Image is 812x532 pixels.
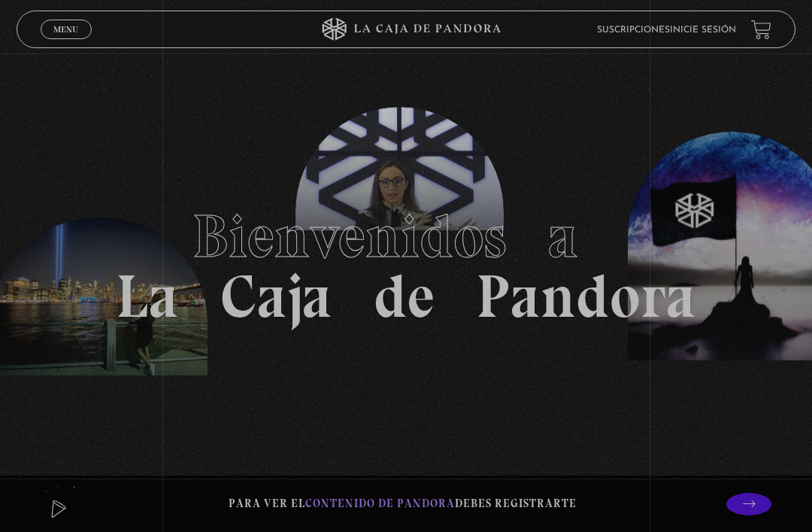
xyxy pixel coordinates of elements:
a: Suscripciones [597,26,670,35]
a: Inicie sesión [670,26,736,35]
span: contenido de Pandora [305,497,455,510]
a: View your shopping cart [751,20,771,40]
span: Menu [53,25,78,34]
span: Cerrar [49,38,84,48]
p: Para ver el debes registrarte [229,494,577,514]
span: Bienvenidos a [192,200,620,272]
h1: La Caja de Pandora [116,206,696,327]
